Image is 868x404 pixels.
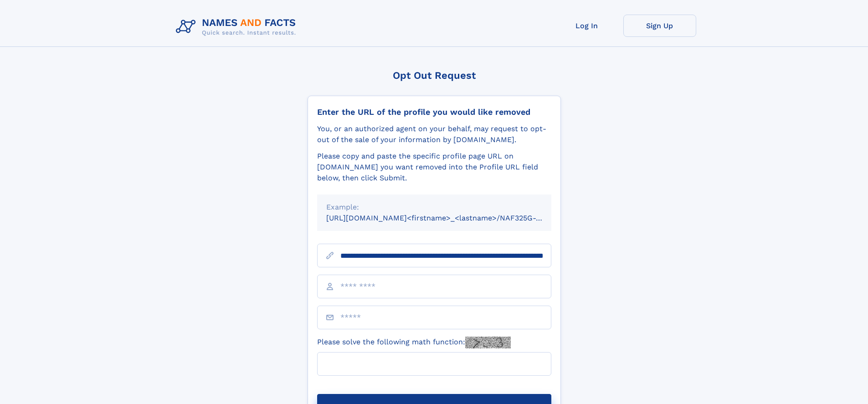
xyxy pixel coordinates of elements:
[317,337,511,348] label: Please solve the following math function:
[317,151,551,184] div: Please copy and paste the specific profile page URL on [DOMAIN_NAME] you want removed into the Pr...
[623,15,696,37] a: Sign Up
[317,107,551,117] div: Enter the URL of the profile you would like removed
[550,15,623,37] a: Log In
[326,202,542,213] div: Example:
[326,214,569,222] small: [URL][DOMAIN_NAME]<firstname>_<lastname>/NAF325G-xxxxxxxx
[317,123,551,145] div: You, or an authorized agent on your behalf, may request to opt-out of the sale of your informatio...
[308,70,561,81] div: Opt Out Request
[172,15,303,39] img: Logo Names and Facts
